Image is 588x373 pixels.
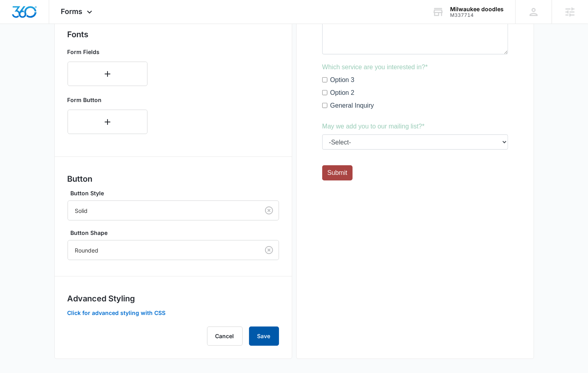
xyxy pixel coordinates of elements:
[61,7,83,16] span: Forms
[71,189,282,197] label: Button Style
[68,293,279,305] h3: Advanced Styling
[263,244,275,257] button: Clear
[263,204,275,217] button: Clear
[68,48,147,56] p: Form Fields
[68,173,279,185] h3: Button
[68,96,147,104] p: Form Button
[8,215,32,225] label: Option 2
[5,297,25,303] span: Submit
[8,228,52,238] label: General Inquiry
[207,327,243,346] button: Cancel
[450,12,504,18] div: account id
[450,6,504,12] div: account name
[68,28,279,40] h3: Fonts
[249,327,279,346] button: Save
[71,229,282,237] label: Button Shape
[68,310,166,316] button: Click for advanced styling with CSS
[8,203,32,212] label: Option 3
